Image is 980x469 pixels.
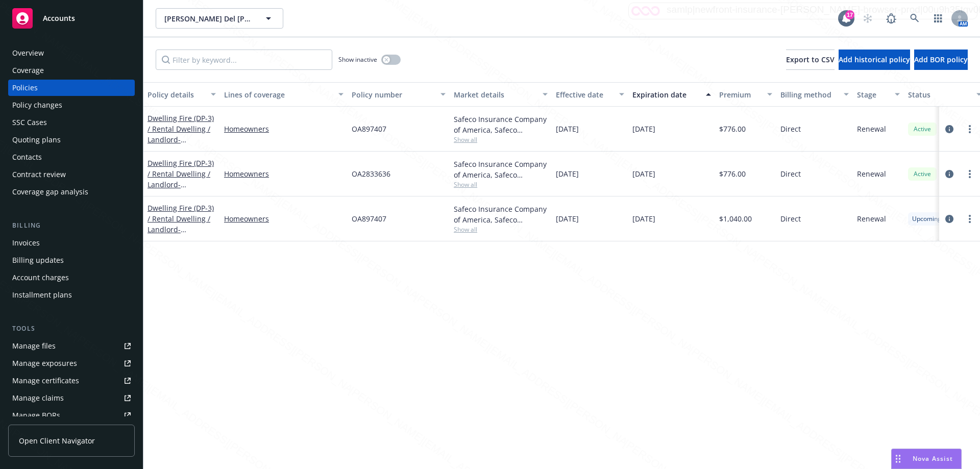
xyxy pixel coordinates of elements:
span: $1,040.00 [719,213,752,224]
div: Policy number [352,89,434,100]
div: Stage [857,89,889,100]
button: Effective date [552,82,628,107]
a: Manage files [8,338,135,354]
span: [DATE] [632,168,655,179]
button: Lines of coverage [220,82,348,107]
a: Start snowing [857,8,878,29]
button: Expiration date [628,82,715,107]
div: Manage certificates [12,373,79,389]
button: [PERSON_NAME] Del [PERSON_NAME] [156,8,283,29]
div: Quoting plans [12,132,61,148]
div: Market details [454,89,536,100]
span: OA897407 [352,124,386,134]
div: 17 [845,10,854,19]
a: Accounts [8,4,135,33]
div: Safeco Insurance Company of America, Safeco Insurance (Liberty Mutual) [454,204,548,225]
span: - [STREET_ADDRESS] [148,225,212,245]
span: - [STREET_ADDRESS] [148,135,212,155]
button: Add historical policy [839,50,910,70]
span: [DATE] [556,213,579,224]
span: $776.00 [719,124,746,134]
div: Contract review [12,166,66,183]
div: Contacts [12,149,42,165]
a: Homeowners [224,124,344,134]
a: Quoting plans [8,132,135,148]
div: Manage exposures [12,355,77,372]
button: Stage [853,82,904,107]
a: Manage BORs [8,407,135,424]
a: Coverage gap analysis [8,184,135,200]
a: circleInformation [943,168,955,180]
div: Billing method [780,89,838,100]
a: Homeowners [224,213,344,224]
button: Nova Assist [891,449,962,469]
a: Homeowners [224,168,344,179]
input: Filter by keyword... [156,50,332,70]
div: Drag to move [892,449,904,468]
div: Safeco Insurance Company of America, Safeco Insurance [454,114,548,135]
span: Direct [780,213,801,224]
span: Show inactive [338,55,377,64]
span: Renewal [857,168,886,179]
a: Manage exposures [8,355,135,372]
span: [DATE] [632,124,655,134]
div: Invoices [12,235,40,251]
span: Show all [454,225,548,234]
span: $776.00 [719,168,746,179]
span: - [STREET_ADDRESS] [148,180,212,200]
span: [DATE] [556,168,579,179]
span: OA2833636 [352,168,390,179]
button: Policy number [348,82,450,107]
div: Billing [8,220,135,231]
div: Manage files [12,338,56,354]
div: Manage claims [12,390,64,406]
span: Renewal [857,213,886,224]
a: Policy changes [8,97,135,113]
span: Show all [454,135,548,144]
div: Policy changes [12,97,62,113]
a: Contract review [8,166,135,183]
span: [PERSON_NAME] Del [PERSON_NAME] [164,13,253,24]
span: Accounts [43,14,75,22]
a: circleInformation [943,123,955,135]
span: Nova Assist [913,454,953,463]
div: Safeco Insurance Company of America, Safeco Insurance [454,159,548,180]
button: Billing method [776,82,853,107]
div: Manage BORs [12,407,60,424]
a: Coverage [8,62,135,79]
span: [DATE] [632,213,655,224]
span: Add BOR policy [914,55,968,64]
div: Tools [8,324,135,334]
a: Report a Bug [881,8,901,29]
button: Premium [715,82,776,107]
span: Open Client Navigator [19,435,95,446]
a: Account charges [8,269,135,286]
div: Policy details [148,89,205,100]
a: Contacts [8,149,135,165]
span: Export to CSV [786,55,835,64]
a: Switch app [928,8,948,29]
div: Coverage gap analysis [12,184,88,200]
a: Policies [8,80,135,96]
a: SSC Cases [8,114,135,131]
div: Overview [12,45,44,61]
button: Market details [450,82,552,107]
a: more [964,168,976,180]
div: Premium [719,89,761,100]
a: Manage certificates [8,373,135,389]
span: Direct [780,168,801,179]
a: more [964,213,976,225]
span: Renewal [857,124,886,134]
span: Direct [780,124,801,134]
div: Expiration date [632,89,700,100]
button: Export to CSV [786,50,835,70]
a: Overview [8,45,135,61]
a: Installment plans [8,287,135,303]
a: Invoices [8,235,135,251]
span: Show all [454,180,548,189]
button: Add BOR policy [914,50,968,70]
a: circleInformation [943,213,955,225]
a: Dwelling Fire (DP-3) / Rental Dwelling / Landlord [148,113,214,155]
a: Dwelling Fire (DP-3) / Rental Dwelling / Landlord [148,158,214,200]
